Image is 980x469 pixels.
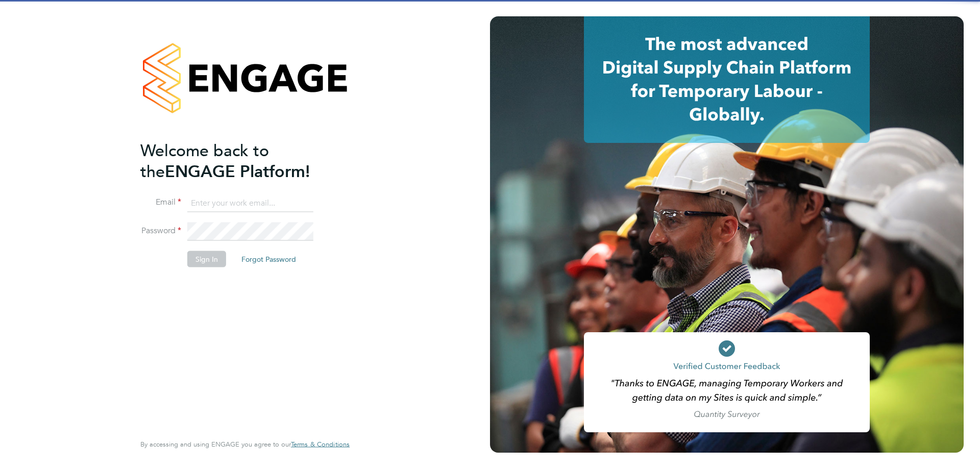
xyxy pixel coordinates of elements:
span: Welcome back to the [140,140,269,181]
button: Forgot Password [233,251,304,267]
button: Sign In [187,251,226,267]
label: Email [140,197,181,208]
h2: ENGAGE Platform! [140,140,339,182]
a: Terms & Conditions [291,440,350,449]
label: Password [140,226,181,236]
input: Enter your work email... [187,194,313,212]
span: By accessing and using ENGAGE you agree to our [140,440,350,449]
